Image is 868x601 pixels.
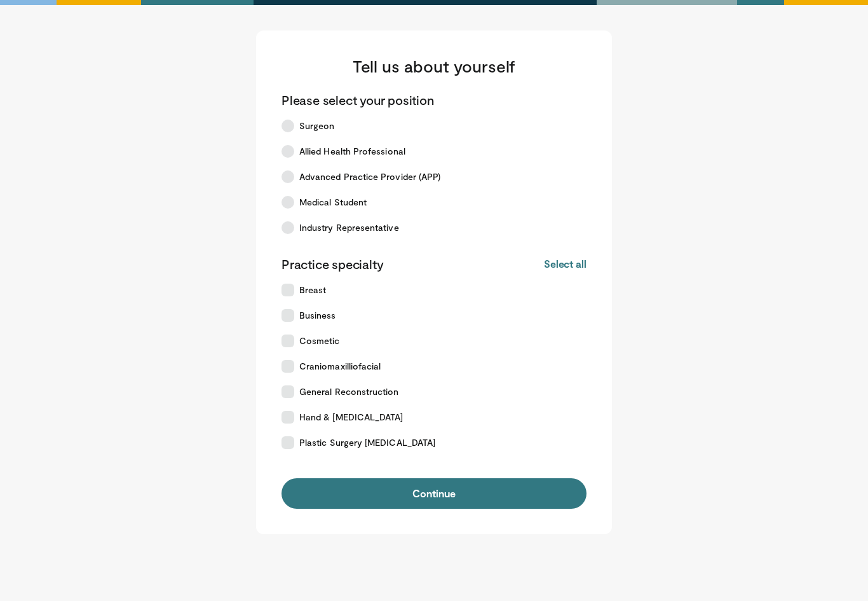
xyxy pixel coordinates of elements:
span: Hand & [MEDICAL_DATA] [299,411,403,424]
span: Plastic Surgery [MEDICAL_DATA] [299,436,435,449]
span: Advanced Practice Provider (APP) [299,170,440,183]
span: Breast [299,284,326,296]
button: Select all [544,257,587,271]
h3: Tell us about yourself [281,56,587,76]
span: Surgeon [299,120,335,132]
span: Craniomaxilliofacial [299,360,381,373]
p: Please select your position [281,92,434,108]
span: General Reconstruction [299,385,399,398]
span: Cosmetic [299,335,340,347]
span: Business [299,309,336,322]
span: Allied Health Professional [299,145,405,158]
span: Industry Representative [299,221,399,234]
span: Medical Student [299,196,367,209]
button: Continue [281,478,587,509]
p: Practice specialty [281,256,383,272]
